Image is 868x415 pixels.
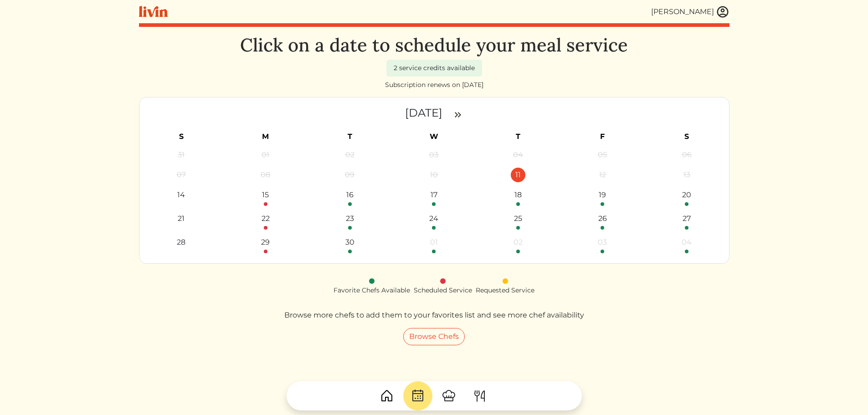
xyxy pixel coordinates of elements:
a: 26 [563,211,642,230]
div: 31 [174,148,189,162]
div: 21 [174,211,189,226]
div: 11 [511,168,525,182]
img: ForkKnife-55491504ffdb50bab0c1e09e7649658475375261d09fd45db06cec23bce548bf.svg [473,389,487,403]
div: 02 [343,148,357,162]
img: user_account-e6e16d2ec92f44fc35f99ef0dc9cddf60790bfa021a6ecb1c896eb5d2907b31c.svg [716,5,729,19]
a: 30 [310,235,389,253]
a: 20 [647,188,726,206]
h1: Click on a date to schedule your meal service [240,34,628,56]
a: 04 [647,235,726,253]
th: T [476,128,560,145]
th: W [392,128,476,145]
div: [PERSON_NAME] [651,6,714,17]
div: 06 [679,148,694,162]
div: 15 [258,188,273,202]
time: [DATE] [405,106,442,119]
div: 16 [343,188,357,202]
div: 26 [595,211,610,226]
div: 01 [426,235,441,250]
div: 03 [426,148,441,162]
div: 02 [511,235,525,250]
div: Scheduled Service [414,286,472,295]
div: 22 [258,211,273,226]
div: 23 [343,211,357,226]
a: 14 [142,188,221,202]
div: Subscription renews on [DATE] [385,80,483,90]
div: 04 [679,235,694,250]
img: livin-logo-a0d97d1a881af30f6274990eb6222085a2533c92bbd1e4f22c21b4f0d0e3210c.svg [139,6,168,17]
div: 19 [595,188,610,202]
div: 14 [174,188,189,202]
th: M [223,128,308,145]
a: 02 [479,235,558,253]
a: Browse Chefs [403,328,465,345]
th: F [560,128,645,145]
div: 17 [426,188,441,202]
a: 28 [142,235,221,250]
div: 25 [511,211,525,226]
a: 25 [479,211,558,230]
div: 08 [258,168,273,182]
div: 12 [595,168,610,182]
div: 04 [511,148,525,162]
a: 01 [395,235,473,253]
img: ChefHat-a374fb509e4f37eb0702ca99f5f64f3b6956810f32a249b33092029f8484b388.svg [442,389,456,403]
a: 16 [310,188,389,206]
div: 20 [679,188,694,202]
a: 22 [258,211,273,230]
a: 17 [395,188,473,206]
div: 18 [511,188,525,202]
div: 30 [343,235,357,250]
th: S [139,128,224,145]
div: Favorite Chefs Available [334,286,410,295]
img: CalendarDots-5bcf9d9080389f2a281d69619e1c85352834be518fbc73d9501aef674afc0d57.svg [411,389,425,403]
img: double_arrow_right-997dabdd2eccb76564fe50414fa626925505af7f86338824324e960bc414e1a4.svg [452,109,463,120]
th: S [645,128,729,145]
a: 19 [563,188,642,206]
img: House-9bf13187bcbb5817f509fe5e7408150f90897510c4275e13d0d5fca38e0b5951.svg [380,389,394,403]
a: 23 [310,211,389,230]
div: 28 [174,235,189,250]
div: 13 [679,168,694,182]
a: 03 [563,235,642,253]
a: 27 [647,211,726,230]
a: 29 [258,235,273,253]
div: 09 [343,168,357,182]
p: Browse more chefs to add them to your favorites list and see more chef availability [284,310,584,321]
div: Requested Service [476,286,534,295]
a: [DATE] [405,106,445,119]
div: 01 [258,148,273,162]
a: 21 [142,211,221,226]
a: 18 [479,188,558,206]
div: 2 service credits available [386,60,482,77]
th: T [308,128,392,145]
a: 24 [395,211,473,230]
div: 27 [679,211,694,226]
div: 24 [426,211,441,226]
div: 03 [595,235,610,250]
div: 10 [426,168,441,182]
a: 15 [258,188,273,206]
div: 29 [258,235,273,250]
div: 05 [595,148,610,162]
div: 07 [174,168,189,182]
